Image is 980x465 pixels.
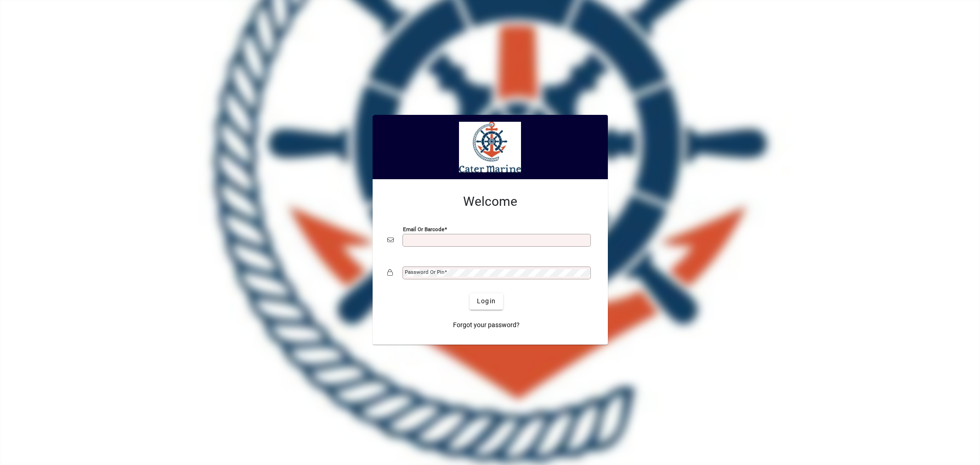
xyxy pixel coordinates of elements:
[453,320,520,330] span: Forgot your password?
[470,293,503,310] button: Login
[403,226,444,232] mat-label: Email or Barcode
[477,296,496,306] span: Login
[449,317,523,334] a: Forgot your password?
[405,269,444,275] mat-label: Password or Pin
[387,194,593,210] h2: Welcome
